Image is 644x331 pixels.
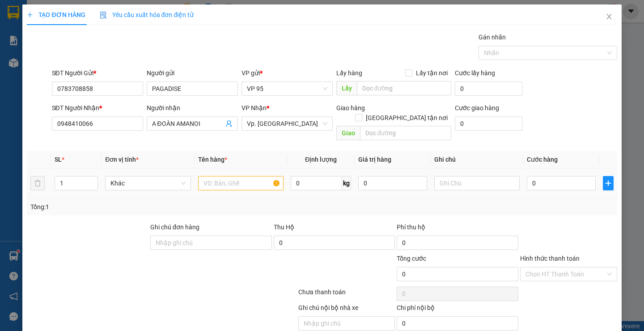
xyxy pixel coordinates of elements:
span: Tên hàng [198,156,227,163]
input: Cước lấy hàng [455,82,522,96]
span: VP Nhận [241,104,267,112]
button: delete [30,176,45,190]
span: Lấy tận nơi [412,68,451,78]
div: Người gửi [147,68,238,78]
div: Chi phí nội bộ [397,303,518,316]
span: Giá trị hàng [358,156,391,163]
span: Yêu cầu xuất hóa đơn điện tử [100,11,194,18]
span: Giao [336,126,360,140]
input: VD: Bàn, Ghế [198,176,284,190]
span: user-add [225,120,233,127]
div: Chưa thanh toán [297,287,396,303]
span: Khác [110,176,185,190]
span: [GEOGRAPHIC_DATA] tận nơi [362,113,451,123]
label: Hình thức thanh toán [520,255,580,262]
span: Đơn vị tính [105,156,139,163]
div: Phí thu hộ [397,222,518,236]
input: Ghi Chú [434,176,520,190]
span: TẠO ĐƠN HÀNG [27,11,85,18]
label: Cước lấy hàng [455,69,495,77]
div: VP gửi [241,68,333,78]
label: Gán nhãn [479,34,506,41]
span: Lấy hàng [336,69,362,77]
span: plus [27,12,33,18]
input: Dọc đường [360,126,451,140]
span: Thu Hộ [274,224,294,231]
span: Định lượng [305,156,337,163]
button: Close [597,4,622,30]
div: SĐT Người Gửi [52,68,143,78]
span: Cước hàng [527,156,558,163]
input: 0 [358,176,427,190]
th: Ghi chú [431,151,523,168]
span: Giao hàng [336,104,365,112]
input: Cước giao hàng [455,116,522,131]
input: Ghi chú đơn hàng [150,236,272,250]
span: Tổng cước [397,255,426,262]
div: SĐT Người Nhận [52,103,143,113]
img: icon [100,12,107,19]
label: Cước giao hàng [455,104,499,112]
span: close [606,13,613,20]
input: Nhập ghi chú [298,316,395,331]
span: plus [603,180,613,187]
span: Lấy [336,81,357,95]
span: VP 95 [247,82,327,95]
span: SL [55,156,62,163]
label: Ghi chú đơn hàng [150,224,199,231]
div: Ghi chú nội bộ nhà xe [298,303,395,316]
button: plus [603,176,614,190]
input: Dọc đường [357,81,451,95]
div: Người nhận [147,103,238,113]
span: Vp. Phan Rang [247,117,327,130]
span: kg [342,176,351,190]
div: Tổng: 1 [30,202,249,212]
